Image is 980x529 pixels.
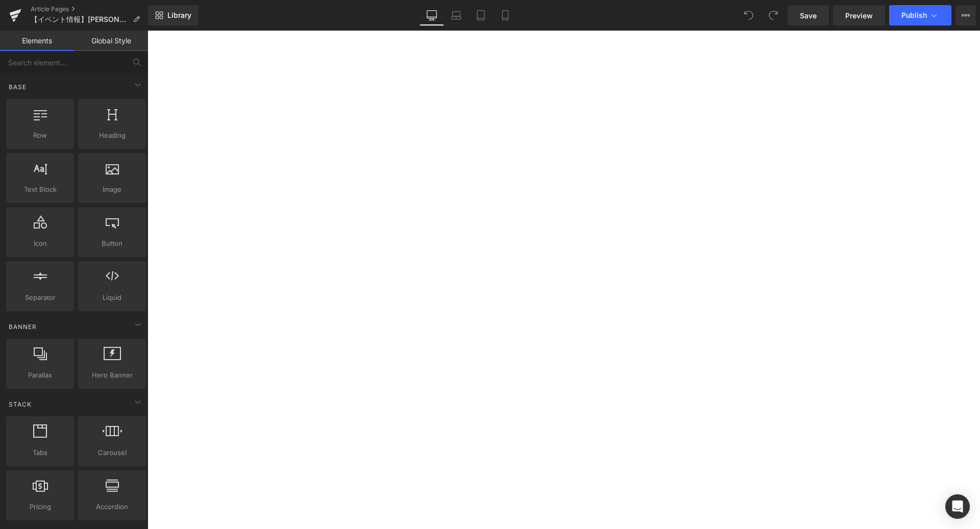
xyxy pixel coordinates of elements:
span: Save [800,10,817,21]
div: Open Intercom Messenger [945,494,970,519]
span: Parallax [9,370,71,381]
span: Tabs [9,447,71,458]
a: Tablet [469,5,493,26]
a: Laptop [444,5,469,26]
a: Desktop [420,5,444,26]
span: Pricing [9,501,71,512]
span: Hero Banner [81,370,143,381]
a: Mobile [493,5,518,26]
span: Publish [901,11,927,19]
span: Liquid [81,292,143,303]
span: Separator [9,292,71,303]
span: Button [81,238,143,249]
a: Global Style [74,31,148,51]
button: More [955,5,976,26]
span: Carousel [81,447,143,458]
span: Preview [845,10,873,21]
span: Image [81,184,143,195]
button: Redo [763,5,783,26]
span: 【イベント情報】[PERSON_NAME] de ABiL｜[PERSON_NAME]に灯る光と熱に包まれる夜｜たがみバンブーブー×ABiLテントサウナ [31,15,129,23]
span: Accordion [81,501,143,512]
span: Row [9,130,71,141]
a: New Library [148,5,199,26]
button: Publish [889,5,951,26]
button: Undo [739,5,759,26]
span: Heading [81,130,143,141]
span: Text Block [9,184,71,195]
span: Icon [9,238,71,249]
span: Banner [8,322,38,332]
span: Stack [8,399,33,409]
a: Article Pages [31,5,148,13]
a: Preview [833,5,885,26]
span: Base [8,82,28,92]
span: Library [167,11,191,20]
